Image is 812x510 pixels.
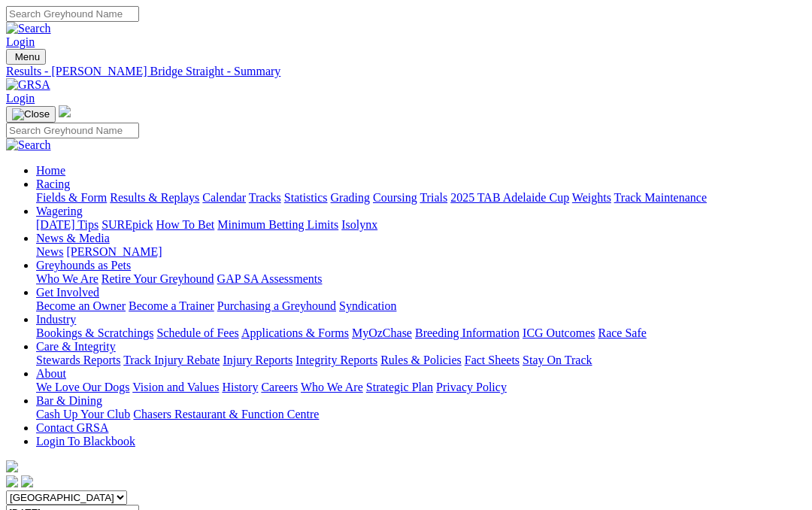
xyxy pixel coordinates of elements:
a: Stay On Track [523,354,592,366]
a: We Love Our Dogs [36,381,129,393]
div: About [36,381,806,394]
a: Who We Are [36,272,98,285]
a: [DATE] Tips [36,218,98,231]
a: Rules & Policies [380,354,462,366]
a: Bar & Dining [36,394,102,407]
a: Racing [36,178,70,190]
a: Care & Integrity [36,340,116,353]
img: logo-grsa-white.png [59,105,71,117]
a: Race Safe [598,326,646,339]
img: twitter.svg [21,475,33,487]
img: Search [6,22,51,35]
img: Close [12,108,50,120]
a: Who We Are [301,381,363,393]
a: Login [6,35,35,48]
a: News & Media [36,232,110,244]
a: Bookings & Scratchings [36,326,153,339]
a: ICG Outcomes [523,326,595,339]
div: Industry [36,326,806,340]
div: Bar & Dining [36,408,806,421]
button: Toggle navigation [6,49,46,65]
a: Calendar [202,191,246,204]
a: Breeding Information [415,326,520,339]
img: Search [6,138,51,152]
a: Schedule of Fees [156,326,238,339]
a: Integrity Reports [295,354,377,366]
a: Track Injury Rebate [123,354,220,366]
div: Care & Integrity [36,354,806,367]
a: Statistics [284,191,328,204]
div: Get Involved [36,299,806,313]
img: facebook.svg [6,475,18,487]
a: SUREpick [101,218,153,231]
a: [PERSON_NAME] [66,245,162,258]
a: Home [36,164,65,177]
a: Wagering [36,205,83,217]
div: News & Media [36,245,806,259]
a: MyOzChase [352,326,412,339]
a: Stewards Reports [36,354,120,366]
a: Results - [PERSON_NAME] Bridge Straight - Summary [6,65,806,78]
div: Wagering [36,218,806,232]
a: Fields & Form [36,191,107,204]
div: Racing [36,191,806,205]
button: Toggle navigation [6,106,56,123]
a: Fact Sheets [465,354,520,366]
a: 2025 TAB Adelaide Cup [450,191,569,204]
a: Injury Reports [223,354,292,366]
span: Menu [15,51,40,62]
a: Login To Blackbook [36,435,135,448]
a: Careers [261,381,298,393]
a: Retire Your Greyhound [101,272,214,285]
a: Greyhounds as Pets [36,259,131,272]
a: Tracks [249,191,281,204]
a: About [36,367,66,380]
input: Search [6,6,139,22]
a: Trials [420,191,447,204]
a: Purchasing a Greyhound [217,299,336,312]
a: Minimum Betting Limits [217,218,338,231]
a: Weights [572,191,611,204]
a: History [222,381,258,393]
a: Chasers Restaurant & Function Centre [133,408,319,420]
a: Login [6,92,35,105]
input: Search [6,123,139,138]
a: Track Maintenance [614,191,707,204]
a: Cash Up Your Club [36,408,130,420]
a: Coursing [373,191,417,204]
a: Applications & Forms [241,326,349,339]
a: Contact GRSA [36,421,108,434]
a: Get Involved [36,286,99,299]
a: How To Bet [156,218,215,231]
img: GRSA [6,78,50,92]
div: Greyhounds as Pets [36,272,806,286]
a: Grading [331,191,370,204]
a: Results & Replays [110,191,199,204]
a: News [36,245,63,258]
a: Strategic Plan [366,381,433,393]
a: GAP SA Assessments [217,272,323,285]
a: Isolynx [341,218,377,231]
a: Vision and Values [132,381,219,393]
a: Become an Owner [36,299,126,312]
a: Privacy Policy [436,381,507,393]
a: Become a Trainer [129,299,214,312]
img: logo-grsa-white.png [6,460,18,472]
a: Syndication [339,299,396,312]
a: Industry [36,313,76,326]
